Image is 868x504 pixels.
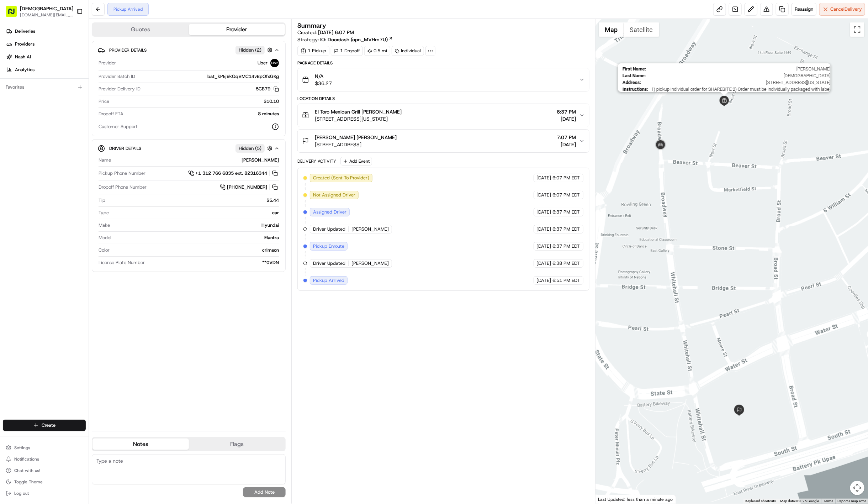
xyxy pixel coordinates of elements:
[57,101,117,114] a: 💻API Documentation
[7,68,20,81] img: 1736555255976-a54dd68f-1ca7-489b-9aae-adbdc363a1c4
[830,6,862,12] span: Cancel Delivery
[297,60,589,66] div: Package Details
[195,170,267,177] span: +1 312 766 6835 ext. 82316344
[297,36,393,43] div: Strategy:
[42,422,55,429] span: Create
[109,146,141,151] span: Driver Details
[557,115,576,122] span: [DATE]
[649,66,830,72] span: [PERSON_NAME]
[392,46,424,56] div: Individual
[3,420,86,431] button: Create
[649,73,830,78] span: [DEMOGRAPHIC_DATA]
[3,51,89,63] a: Nash AI
[553,192,580,198] span: 6:07 PM EDT
[331,46,363,56] div: 1 Dropoff
[553,277,580,284] span: 6:51 PM EDT
[235,144,274,153] button: Hidden (5)
[624,22,659,37] button: Show satellite imagery
[99,60,116,66] span: Provider
[24,75,90,81] div: We're available if you need us!
[7,104,13,110] div: 📗
[92,24,189,35] button: Quotes
[313,209,346,215] span: Assigned Driver
[20,12,73,18] span: [DOMAIN_NAME][EMAIL_ADDRESS][DOMAIN_NAME]
[98,142,280,154] button: Driver DetailsHidden (5)
[126,111,279,117] div: 8 minutes
[3,82,86,93] div: Favorites
[15,28,35,35] span: Deliveries
[99,259,145,266] span: License Plate Number
[71,121,86,126] span: Pylon
[315,73,332,80] span: N/A
[553,260,580,267] span: 6:38 PM EDT
[792,3,816,16] button: Reassign
[99,124,138,130] span: Customer Support
[189,439,285,450] button: Flags
[15,67,35,73] span: Analytics
[557,141,576,148] span: [DATE]
[256,86,279,92] button: 5CB79
[599,22,624,37] button: Show street map
[14,456,39,462] span: Notifications
[315,80,332,87] span: $36.27
[227,184,267,190] span: [PHONE_NUMBER]
[14,468,40,473] span: Chat with us!
[7,7,21,22] img: Nash
[270,59,279,67] img: uber-new-logo.jpeg
[313,260,345,267] span: Driver Updated
[320,36,393,43] a: IO: Doordash (opn_MVHm7U)
[14,445,30,451] span: Settings
[3,38,89,50] a: Providers
[297,29,354,36] span: Created:
[3,26,89,37] a: Deliveries
[597,494,621,504] img: Google
[644,80,830,85] span: [STREET_ADDRESS][US_STATE]
[3,488,86,498] button: Log out
[99,73,135,80] span: Provider Batch ID
[780,499,819,503] span: Map data ©2025 Google
[20,5,73,12] span: [DEMOGRAPHIC_DATA]
[99,235,111,241] span: Model
[557,134,576,141] span: 7:07 PM
[297,46,329,56] div: 1 Pickup
[297,96,589,101] div: Location Details
[297,158,336,164] div: Delivery Activity
[553,226,580,232] span: 6:37 PM EDT
[537,175,551,181] span: [DATE]
[315,141,397,148] span: [STREET_ADDRESS]
[622,86,648,92] span: Instructions :
[121,70,129,79] button: Start new chat
[235,46,274,54] button: Hidden (2)
[537,192,551,198] span: [DATE]
[553,243,580,250] span: 6:37 PM EDT
[24,68,117,75] div: Start new chat
[4,101,57,114] a: 📗Knowledge Base
[596,495,676,504] div: Last Updated: less than a minute ago
[313,192,355,198] span: Not Assigned Driver
[320,36,388,43] span: IO: Doordash (opn_MVHm7U)
[597,494,621,504] a: Open this area in Google Maps (opens a new window)
[18,46,117,54] input: Clear
[340,157,372,166] button: Add Event
[67,104,114,111] span: API Documentation
[50,121,86,126] a: Powered byPylon
[297,22,326,29] h3: Summary
[795,6,813,12] span: Reassign
[3,443,86,453] button: Settings
[114,235,279,241] div: Elantra
[113,222,279,229] div: Hyundai
[553,209,580,215] span: 6:37 PM EDT
[99,222,110,229] span: Make
[3,3,74,20] button: [DEMOGRAPHIC_DATA][DOMAIN_NAME][EMAIL_ADDRESS][DOMAIN_NAME]
[99,157,111,163] span: Name
[188,169,279,177] a: +1 312 766 6835 ext. 82316344
[99,210,109,216] span: Type
[14,479,43,485] span: Toggle Theme
[264,98,279,105] span: $10.10
[850,481,864,495] button: Map camera controls
[553,175,580,181] span: 6:07 PM EDT
[661,88,668,96] div: 9
[850,22,864,37] button: Toggle fullscreen view
[351,226,389,232] span: [PERSON_NAME]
